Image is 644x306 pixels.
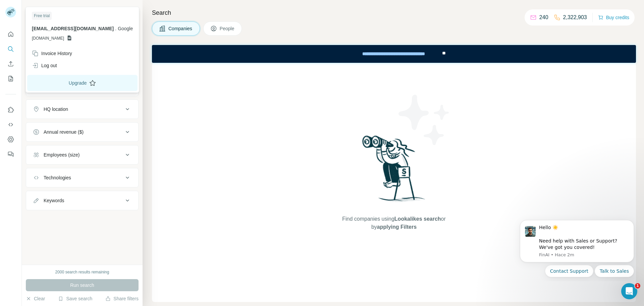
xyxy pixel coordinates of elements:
[5,119,16,131] button: Use Surfe API
[105,295,139,302] button: Share filters
[32,50,72,57] div: Invoice History
[377,224,417,230] span: applying Filters
[117,4,143,14] button: Hide
[359,134,429,209] img: Surfe Illustration - Woman searching with binoculars
[44,174,71,181] div: Technologies
[5,28,16,40] button: Quick start
[539,13,548,21] p: 240
[58,295,92,302] button: Save search
[26,124,138,140] button: Annual revenue ($)
[168,25,193,32] span: Companies
[5,148,16,160] button: Feedback
[5,104,16,116] button: Use Surfe on LinkedIn
[5,133,16,145] button: Dashboard
[26,170,138,186] button: Technologies
[26,101,138,117] button: HQ location
[26,147,138,163] button: Employees (size)
[44,106,68,113] div: HQ location
[26,192,138,209] button: Keywords
[44,197,64,204] div: Keywords
[152,8,636,17] h4: Search
[26,295,45,302] button: Clear
[598,13,629,22] button: Buy credits
[115,26,116,31] span: .
[635,283,640,289] span: 1
[621,283,637,299] iframe: Intercom live chat
[44,129,84,135] div: Annual revenue ($)
[5,73,16,85] button: My lists
[118,26,133,31] span: Google
[394,216,441,222] span: Lookalikes search
[5,43,16,55] button: Search
[55,269,109,275] div: 2000 search results remaining
[27,75,138,91] button: Upgrade
[563,13,587,21] p: 2,322,903
[44,151,79,158] div: Employees (size)
[510,214,644,281] iframe: Intercom notifications mensaje
[26,6,47,12] div: New search
[32,62,57,69] div: Log out
[5,58,16,70] button: Enrich CSV
[32,12,52,20] div: Free trial
[152,45,636,63] iframe: Banner
[340,215,447,231] span: Find companies using or by
[32,26,114,31] span: [EMAIL_ADDRESS][DOMAIN_NAME]
[220,25,235,32] span: People
[32,35,64,41] span: [DOMAIN_NAME]
[394,90,454,150] img: Surfe Illustration - Stars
